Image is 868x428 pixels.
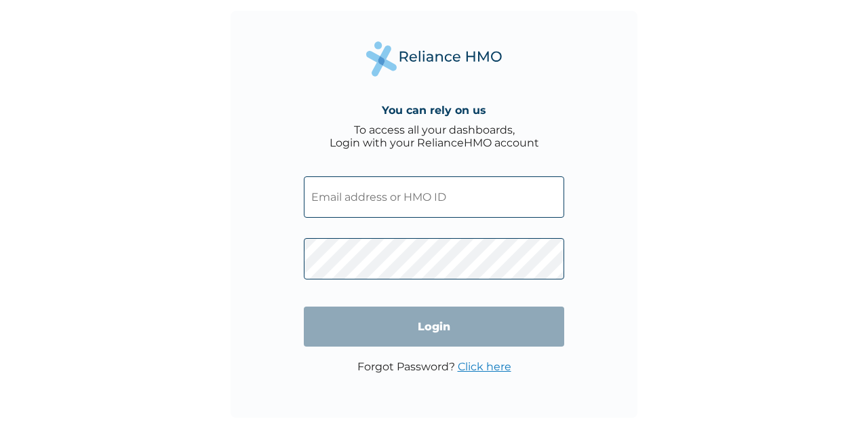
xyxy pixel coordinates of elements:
[458,360,511,373] a: Click here
[382,104,486,117] h4: You can rely on us
[330,123,539,149] div: To access all your dashboards, Login with your RelianceHMO account
[304,307,564,347] input: Login
[304,176,564,218] input: Email address or HMO ID
[357,360,511,373] p: Forgot Password?
[366,41,502,76] img: Reliance Health's Logo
